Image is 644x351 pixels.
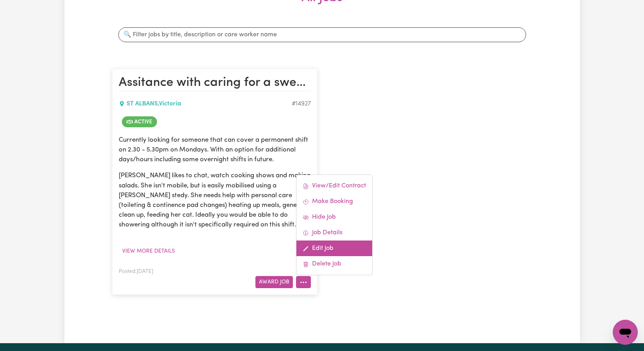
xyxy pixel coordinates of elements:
input: 🔍 Filter jobs by title, description or care worker name [118,27,526,42]
a: Make Booking [296,194,372,209]
p: [PERSON_NAME] likes to chat, watch cooking shows and making salads. She isn't mobile, but is easi... [119,171,311,230]
button: View more details [119,245,178,257]
button: More options [296,276,311,288]
div: More options [296,175,373,275]
button: Award Job [255,276,293,288]
iframe: Button to launch messaging window [613,320,638,345]
div: ST ALBANS , Victoria [119,99,292,109]
h2: Assitance with caring for a sweet 93y/old. [119,75,311,91]
p: Currently looking for someone that can cover a permanent shift on 2.30 - 5.30pm on Mondays. With ... [119,135,311,165]
span: Job is active [122,116,157,127]
div: Job ID #14927 [292,99,311,109]
a: Delete Job [296,256,372,272]
a: View/Edit Contract [296,178,372,194]
a: Edit Job [296,241,372,256]
span: Posted: [DATE] [119,269,153,274]
a: Job Details [296,225,372,241]
a: Hide Job [296,209,372,225]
